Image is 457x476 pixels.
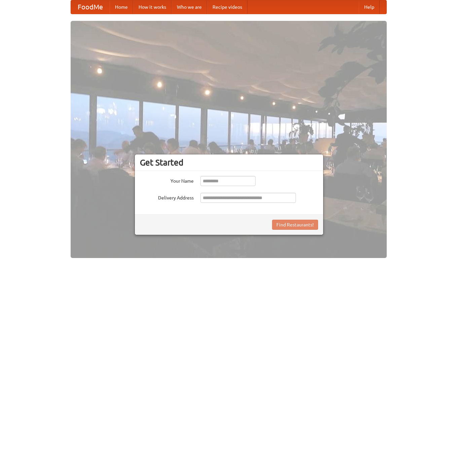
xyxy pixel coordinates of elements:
[359,0,380,14] a: Help
[272,220,318,230] button: Find Restaurants!
[71,0,110,14] a: FoodMe
[110,0,133,14] a: Home
[172,0,207,14] a: Who we are
[207,0,247,14] a: Recipe videos
[140,193,194,201] label: Delivery Address
[133,0,172,14] a: How it works
[140,157,318,168] h3: Get Started
[140,176,194,184] label: Your Name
